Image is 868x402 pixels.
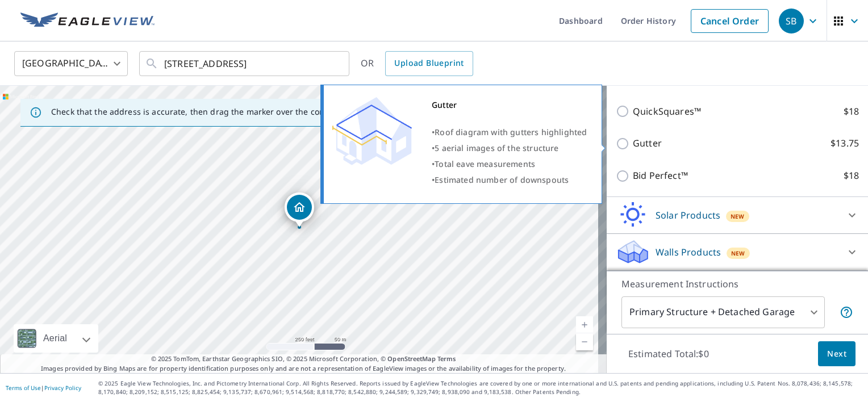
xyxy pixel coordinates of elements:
[285,192,314,228] div: Dropped pin, building 1, Residential property, 3246 Sykesville Rd Westminster, MD 21157
[432,97,587,113] div: Gutter
[432,172,587,188] div: •
[151,354,456,364] span: © 2025 TomTom, Earthstar Geographics SIO, © 2025 Microsoft Corporation, ©
[831,136,859,150] p: $13.75
[576,316,593,333] a: Current Level 17, Zoom In
[818,341,856,367] button: Next
[619,341,718,366] p: Estimated Total: $0
[731,212,745,221] span: New
[14,48,128,79] div: [GEOGRAPHIC_DATA]
[731,249,745,258] span: New
[98,379,862,396] p: © 2025 Eagle View Technologies, Inc. and Pictometry International Corp. All Rights Reserved. Repo...
[361,51,473,76] div: OR
[616,238,859,266] div: Walls ProductsNew
[633,104,701,119] p: QuickSquares™
[844,169,859,183] p: $18
[691,9,769,33] a: Cancel Order
[14,324,98,353] div: Aerial
[633,169,688,183] p: Bid Perfect™
[621,296,825,328] div: Primary Structure + Detached Garage
[435,174,569,185] span: Estimated number of downspouts
[779,9,804,33] div: SB
[656,245,721,259] p: Walls Products
[51,107,378,117] p: Check that the address is accurate, then drag the marker over the correct structure.
[164,48,326,79] input: Search by address or latitude-longitude
[6,384,81,391] p: |
[844,104,859,119] p: $18
[435,143,558,153] span: 5 aerial images of the structure
[827,347,846,361] span: Next
[435,158,535,169] span: Total eave measurements
[437,354,456,363] a: Terms
[394,56,464,70] span: Upload Blueprint
[40,324,70,353] div: Aerial
[20,12,155,30] img: EV Logo
[432,140,587,156] div: •
[387,354,435,363] a: OpenStreetMap
[621,277,853,291] p: Measurement Instructions
[385,51,473,76] a: Upload Blueprint
[616,202,859,229] div: Solar ProductsNew
[840,305,853,319] span: Your report will include the primary structure and a detached garage if one exists.
[435,127,587,137] span: Roof diagram with gutters highlighted
[633,136,662,150] p: Gutter
[6,384,41,392] a: Terms of Use
[44,384,81,392] a: Privacy Policy
[432,156,587,172] div: •
[332,97,412,165] img: Premium
[656,208,720,222] p: Solar Products
[576,333,593,350] a: Current Level 17, Zoom Out
[432,124,587,140] div: •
